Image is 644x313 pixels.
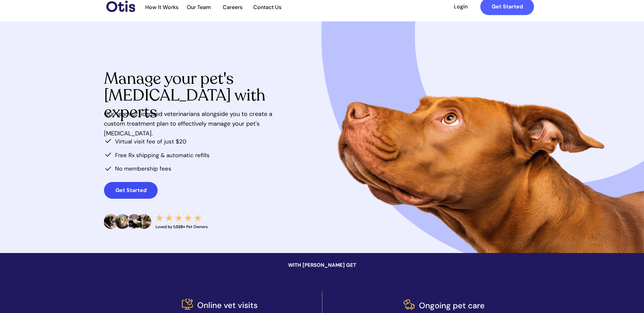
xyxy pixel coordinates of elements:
[142,4,182,10] span: How It Works
[419,300,485,311] span: Ongoing pet care
[216,4,249,11] a: Careers
[142,4,182,11] a: How It Works
[104,68,265,123] span: Manage your pet's [MEDICAL_DATA] with experts
[492,3,523,10] strong: Get Started
[104,182,158,199] a: Get Started
[445,3,476,10] span: Login
[115,165,171,172] span: No membership fees
[115,138,186,145] span: Virtual visit fee of just $20
[216,4,249,10] span: Careers
[288,262,356,268] span: WITH [PERSON_NAME] GET
[182,4,215,10] span: Our Team
[197,300,258,310] span: Online vet visits
[104,110,272,137] span: Our team of licensed veterinarians alongside you to create a custom treatment plan to effectively...
[115,187,147,194] strong: Get Started
[182,4,215,11] a: Our Team
[250,4,285,11] a: Contact Us
[250,4,285,10] span: Contact Us
[115,151,210,159] span: Free Rx shipping & automatic refills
